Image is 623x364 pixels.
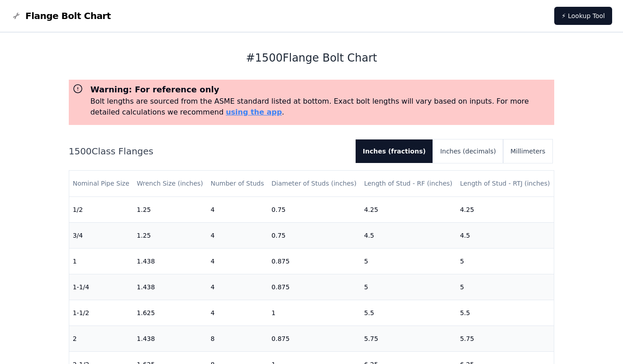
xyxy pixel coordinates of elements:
[90,83,551,96] h3: Warning: For reference only
[207,196,268,222] td: 4
[268,196,361,222] td: 0.75
[133,300,207,326] td: 1.625
[69,300,133,326] td: 1-1/2
[356,139,433,163] button: Inches (fractions)
[69,196,133,222] td: 1/2
[268,248,361,274] td: 0.875
[457,248,554,274] td: 5
[554,7,612,25] a: ⚡ Lookup Tool
[268,326,361,351] td: 0.875
[433,139,503,163] button: Inches (decimals)
[133,222,207,248] td: 1.25
[457,274,554,300] td: 5
[69,248,133,274] td: 1
[226,108,282,116] a: using the app
[268,171,361,196] th: Diameter of Studs (inches)
[207,300,268,326] td: 4
[207,326,268,351] td: 8
[11,10,111,22] a: Flange Bolt Chart LogoFlange Bolt Chart
[11,10,22,21] img: Flange Bolt Chart Logo
[457,196,554,222] td: 4.25
[207,274,268,300] td: 4
[25,10,111,22] span: Flange Bolt Chart
[361,171,457,196] th: Length of Stud - RF (inches)
[361,222,457,248] td: 4.5
[133,326,207,351] td: 1.438
[361,196,457,222] td: 4.25
[207,171,268,196] th: Number of Studs
[69,171,133,196] th: Nominal Pipe Size
[268,222,361,248] td: 0.75
[457,222,554,248] td: 4.5
[69,326,133,351] td: 2
[207,222,268,248] td: 4
[69,51,555,65] h1: # 1500 Flange Bolt Chart
[503,139,552,163] button: Millimeters
[361,300,457,326] td: 5.5
[457,326,554,351] td: 5.75
[133,196,207,222] td: 1.25
[361,274,457,300] td: 5
[69,145,348,158] h2: 1500 Class Flanges
[69,222,133,248] td: 3/4
[69,274,133,300] td: 1-1/4
[361,248,457,274] td: 5
[268,274,361,300] td: 0.875
[457,171,554,196] th: Length of Stud - RTJ (inches)
[207,248,268,274] td: 4
[457,300,554,326] td: 5.5
[133,274,207,300] td: 1.438
[133,248,207,274] td: 1.438
[133,171,207,196] th: Wrench Size (inches)
[268,300,361,326] td: 1
[361,326,457,351] td: 5.75
[90,96,551,118] p: Bolt lengths are sourced from the ASME standard listed at bottom. Exact bolt lengths will vary ba...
